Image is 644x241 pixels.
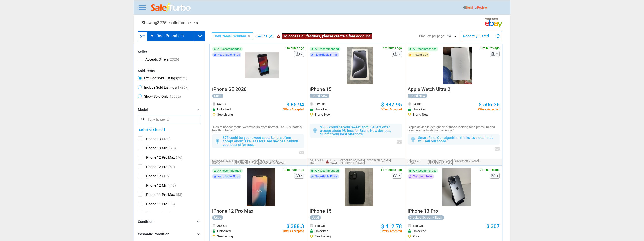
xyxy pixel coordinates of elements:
span: or [475,6,487,9]
a: iPhone 13 Pro [408,210,438,213]
span: See Listing [217,235,233,238]
i: clear [268,33,274,39]
span: [GEOGRAPHIC_DATA], [GEOGRAPHIC_DATA],[GEOGRAPHIC_DATA] [428,159,500,165]
span: 11 minutes ago [381,168,402,171]
div: Cosmetic Condition [138,232,169,237]
span: To access all features, please create a free account. [282,33,372,39]
a: $ 506.36 [479,102,500,107]
div: Seller [138,50,201,54]
span: iPhone 12 Pro [138,164,167,171]
img: envelop icon [299,151,304,154]
div: Used [212,215,223,220]
span: Unlocked [315,108,328,111]
span: (35) [168,202,175,206]
img: envelop icon [397,140,402,144]
span: 8 minutes ago [480,47,500,50]
span: 4 [301,174,303,177]
span: (25) [169,146,176,150]
a: $ 388.3 [286,224,304,229]
span: (2326) [169,57,179,61]
span: iPhone 12 Pro Max [212,208,253,214]
a: iPhone 15 [310,88,332,92]
span: Negotiable Finds [315,175,338,178]
span: Clear All [153,128,165,132]
span: Offers Accepted [283,108,304,111]
i: chevron_right [196,232,201,237]
span: (13992) [168,94,181,98]
span: Apple Watch Ultra 2 [408,86,450,92]
a: iPhone 12 Pro Max [212,210,253,213]
span: AI-Recommended [217,169,241,172]
span: Hi! [463,6,466,9]
i: search [141,117,145,122]
div: Used [212,94,223,98]
div: | [139,128,200,132]
input: Type to search [138,115,201,124]
span: (53) [176,193,182,197]
span: (249) [162,211,171,215]
span: Show Sold Only [138,94,181,100]
i: warning [276,34,281,38]
span: AI-Recommended [315,169,339,172]
span: iPhone 15 [310,86,332,92]
span: iPhone 12 [138,174,161,180]
span: iPhone 12 Pro Max [138,155,175,161]
span: iPhone 15 [310,208,332,214]
a: iPhone 15 [310,210,332,213]
p: $75 could be your sweet spot. Sellers often accept about 11% less for Used devices. Submit your b... [223,136,302,146]
span: iPhone 13 [138,136,161,143]
a: $ 887.95 [381,102,402,107]
span: 64 GB [413,102,421,106]
span: (48) [169,183,176,187]
span: 12 minutes ago [478,168,500,171]
div: Brand New [310,94,329,98]
span: 5 [399,174,400,177]
span: AI-Recommended [217,48,241,50]
span: 1 (100%) [408,159,421,165]
span: Unlocked [413,229,426,233]
span: $ 307 [486,223,500,229]
p: Smart Find: Our algorithm thinks it's a deal that will sell out soon! [418,136,497,143]
span: (130) [162,137,171,141]
div: Cracked Screen / Back [408,215,444,220]
a: iPhone SE 2020 [212,88,247,92]
div: Recently Listed [463,34,489,38]
span: grig-2245: [310,159,321,162]
div: Clear All [255,35,267,38]
i: chevron_right [196,107,201,112]
span: 2 [301,53,303,56]
span: Low Trust [330,159,340,165]
a: Register [477,6,487,9]
div: Sold Items [138,69,201,73]
span: iPhone 12 Mini [138,183,168,189]
span: 10 minutes ago [283,168,304,171]
a: Apple Watch Ultra 2 [408,88,450,92]
span: addshi_0: [408,159,419,162]
span: Sold Items Excluded [214,34,246,38]
span: Unlocked [413,108,426,111]
a: $ 307 [486,224,500,229]
span: 7 minutes ago [382,47,402,50]
span: iPhone 11 [138,211,161,217]
a: Sign In [466,6,474,9]
span: 128 GB [315,224,325,227]
p: 24 [446,33,456,39]
span: AI-Recommended [413,48,437,50]
span: $ 412.78 [381,223,402,229]
span: Select All [139,128,152,132]
span: iPhone SE 2020 [212,86,247,92]
p: "Has minor cosmetic wear/marks from normal use. 80% battery health or better." [212,125,304,132]
span: 2 [399,53,400,56]
span: 256 GB [217,224,227,227]
div: Used [310,215,321,220]
span: Offers Accepted [283,230,304,233]
span: repowered: [212,159,225,162]
span: Offers Accepted [381,230,402,233]
span: 2 [496,53,498,56]
div: Condition [138,219,153,225]
div: Showing results [142,21,198,25]
span: iPhone 13 Pro [408,208,438,214]
span: Exclude Sold Listings [138,76,187,82]
span: See Listing [315,235,331,238]
span: $ 85.94 [286,102,304,108]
